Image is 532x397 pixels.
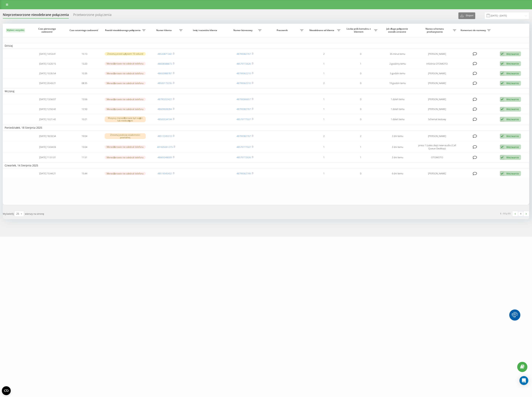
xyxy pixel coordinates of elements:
[66,59,103,68] td: 13:20
[458,12,475,19] button: Eksport
[157,145,173,149] a: 491605061273
[3,88,529,94] td: Wczoraj
[506,72,519,75] div: Wezwanie
[29,95,66,104] td: [DATE] 13:56:07
[237,81,251,85] a: 48799362210
[342,95,379,104] td: 0
[342,79,379,88] td: 0
[105,98,146,101] div: Menedżerowie nie odebrali telefonu
[105,52,146,55] div: Zresetuj przed upływem 10 sekund
[416,105,458,114] td: [PERSON_NAME]
[29,169,66,178] td: [DATE] 15:44:21
[305,105,342,114] td: 1
[342,114,379,124] td: 0
[66,169,103,178] td: 15:44
[305,114,342,124] td: 1
[29,49,66,58] td: [DATE] 14:53:41
[305,69,342,78] td: 1
[416,79,458,88] td: [PERSON_NAME]
[305,142,342,152] td: 1
[506,156,519,159] div: Wezwanie
[33,27,62,33] span: Czas pierwszego zadzwonić
[506,107,519,111] div: Wezwanie
[379,105,416,114] td: 1 dzień temu
[416,114,458,124] td: Schemat testowy
[3,212,14,215] span: Wyświetlij
[506,172,519,175] div: Wezwanie
[29,153,66,162] td: [DATE] 11:51:01
[66,142,103,152] td: 13:04
[149,29,179,32] span: Numer klienta
[3,163,529,168] td: Czwartek, 14 Sierpnia 2025
[416,153,458,162] td: OTOMOTO
[29,59,66,68] td: [DATE] 13:20:15
[379,114,416,124] td: 1 dzień temu
[237,52,251,56] a: 48799382767
[66,49,103,58] td: 15:13
[66,69,103,78] td: 10:35
[379,95,416,104] td: 1 dzień temu
[29,69,66,78] td: [DATE] 10:35:54
[379,169,416,178] td: 6 dni temu
[105,82,146,85] div: Menedżerowie nie odebrali telefonu
[506,134,519,138] div: Wezwanie
[237,172,251,175] a: 48799362749
[105,116,146,122] div: Wszyscy menedżerowie byli zajęci lub niedostępni
[342,49,379,58] td: 0
[342,131,379,141] td: 2
[29,114,66,124] td: [DATE] 10:21:42
[237,134,251,138] a: 48799382767
[305,49,342,58] td: 2
[379,69,416,78] td: 5 godzin temu
[158,72,172,75] a: 48600988787
[237,145,251,149] a: 48579777507
[105,108,146,111] div: Menedżerowie nie odebrali telefonu
[66,114,103,124] td: 10:21
[506,81,519,85] div: Wezwanie
[307,29,337,32] span: Nieodebrane od klienta
[342,59,379,68] td: 1
[506,145,519,149] div: Wezwanie
[29,142,66,152] td: [DATE] 13:04:03
[305,153,342,162] td: 1
[342,69,379,78] td: 0
[506,52,519,56] div: Wezwanie
[158,81,172,85] a: 48500173235
[105,145,146,148] div: Menedżerowie nie odebrali telefonu
[105,72,146,75] div: Menedżerowie nie odebrali telefonu
[188,29,223,32] span: Imię i nazwisko klienta
[25,212,44,215] span: wierszy na stronę
[506,62,519,65] div: Wezwanie
[105,133,146,139] div: Zresetuj podczas wiadomości powitalnej
[416,69,458,78] td: [PERSON_NAME]
[158,118,172,121] a: 48500534194
[342,153,379,162] td: 1
[305,169,342,178] td: 1
[305,79,342,88] td: 2
[416,142,458,152] td: press 1 (sales dep) new+audio (Call Queue Desktop)
[158,156,172,159] a: 48665048009
[29,79,66,88] td: [DATE] 20:43:21
[158,62,172,65] a: 48608588873
[379,79,416,88] td: 19 godzin temu
[3,43,529,48] td: Dzisiaj
[416,131,458,141] td: [PERSON_NAME]
[418,27,452,33] span: Nazwa schematu przekazywania
[29,105,66,114] td: [DATE] 12:50:42
[66,95,103,104] td: 13:56
[416,59,458,68] td: Infolinia OTOMOTO
[105,62,146,65] div: Menedżerowie nie odebrali telefonu
[66,131,103,141] td: 19:04
[344,27,374,33] span: Liczba prób kontaktu z klientem
[2,386,11,395] button: Open CMP widget
[158,52,172,56] a: 48533871342
[518,211,523,216] a: 1
[66,153,103,162] td: 11:51
[506,98,519,101] div: Wezwanie
[342,105,379,114] td: 0
[342,142,379,152] td: 1
[29,131,66,141] td: [DATE] 18:33:34
[506,118,519,121] div: Wezwanie
[228,29,258,32] span: Numer biznesowy
[158,98,172,101] a: 48790202422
